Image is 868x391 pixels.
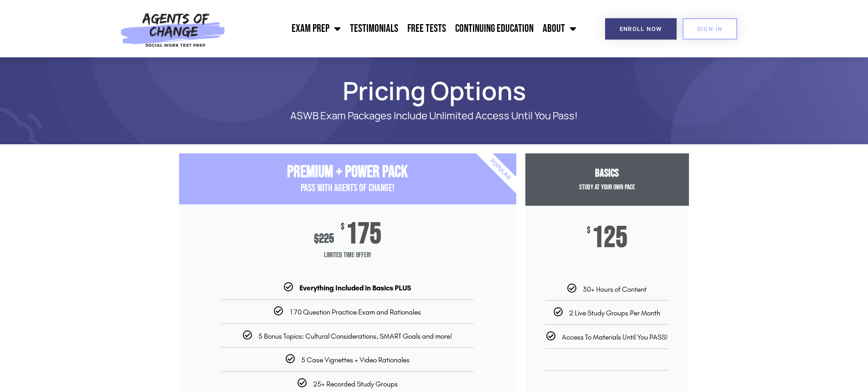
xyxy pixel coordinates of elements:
[289,308,421,316] span: 170 Question Practice Exam and Rationales
[345,17,403,40] a: Testimonials
[403,17,451,40] a: Free Tests
[451,17,538,40] a: Continuing Education
[258,332,452,340] span: 5 Bonus Topics: Cultural Considerations, SMART Goals and more!
[314,231,319,246] span: $
[592,226,627,250] span: 125
[620,26,662,32] span: Enroll Now
[346,223,381,246] span: 175
[587,226,591,235] span: $
[301,355,410,364] span: 5 Case Vignettes + Video Rationales
[211,110,657,122] p: ASWB Exam Packages Include Unlimited Access Until You Pass!
[175,80,694,101] h1: Pricing Options
[447,117,553,222] div: Popular
[697,26,723,32] span: SIGN IN
[179,162,516,182] h3: Premium + Power Pack
[313,380,398,388] span: 25+ Recorded Study Groups
[341,223,344,232] span: $
[287,17,345,40] a: Exam Prep
[230,17,581,40] nav: Menu
[314,231,334,246] div: 225
[179,246,516,264] span: Limited Time Offer!
[538,17,581,40] a: About
[579,183,635,192] span: Study at your Own Pace
[301,182,395,194] span: PASS with AGENTS OF CHANGE!
[299,284,411,292] b: Everything Included in Basics PLUS
[562,333,668,341] span: Access To Materials Until You PASS!
[605,18,677,40] a: Enroll Now
[683,18,737,40] a: SIGN IN
[583,285,647,294] span: 30+ Hours of Content
[569,309,660,317] span: 2 Live Study Groups Per Month
[525,167,689,180] h3: Basics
